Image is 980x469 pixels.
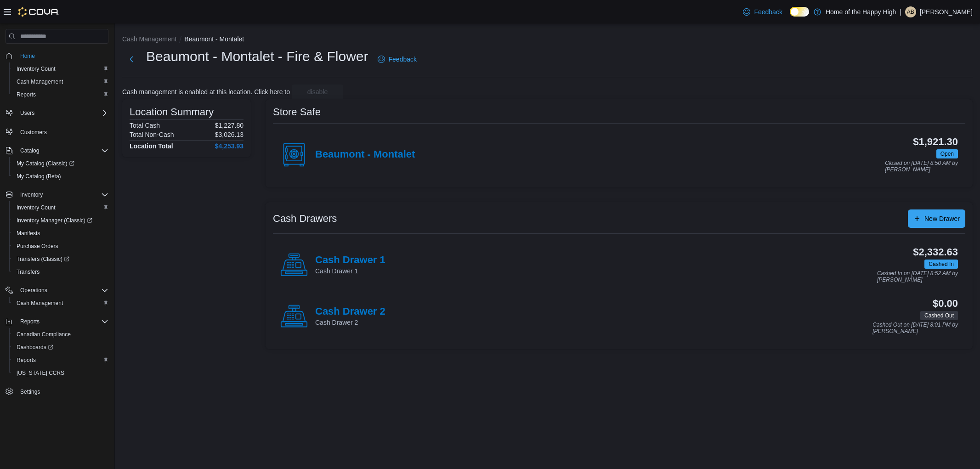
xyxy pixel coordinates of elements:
h3: Store Safe [273,107,321,118]
a: Inventory Count [13,202,59,213]
span: Inventory Manager (Classic) [13,215,108,226]
h3: $2,332.63 [913,247,958,258]
button: Operations [2,284,112,297]
button: [US_STATE] CCRS [9,367,112,379]
a: My Catalog (Classic) [13,158,78,169]
span: My Catalog (Classic) [13,158,108,169]
button: Reports [17,316,43,327]
a: Feedback [374,50,420,68]
span: Users [17,107,108,119]
span: Washington CCRS [13,367,108,379]
span: Reports [20,318,40,325]
span: Open [940,150,954,158]
a: Feedback [739,3,786,21]
button: Beaumont - Montalet [184,35,244,43]
span: Cash Management [17,299,63,307]
p: Closed on [DATE] 8:50 AM by [PERSON_NAME] [885,160,958,173]
span: Transfers [17,268,40,276]
span: Inventory [17,189,108,200]
button: Cash Management [9,297,112,310]
span: Reports [17,316,108,327]
a: Transfers [13,266,43,277]
p: Cash Drawer 2 [315,318,385,327]
a: Dashboards [13,342,57,353]
button: Home [2,49,112,62]
button: Inventory [17,189,46,200]
a: Home [17,51,39,62]
span: My Catalog (Beta) [17,173,61,180]
span: disable [307,87,328,96]
span: Open [936,149,958,158]
span: Reports [17,356,36,364]
span: Reports [13,355,108,366]
button: Cash Management [9,75,112,88]
span: Dashboards [13,342,108,353]
span: Cashed Out [924,311,954,320]
a: Transfers (Classic) [9,253,112,266]
span: Cashed Out [920,311,958,320]
a: Customers [17,127,51,138]
span: Canadian Compliance [13,329,108,340]
span: Inventory Count [13,202,108,213]
button: Operations [17,285,51,296]
span: Operations [17,285,108,296]
button: Users [2,107,112,119]
button: Settings [2,385,112,398]
span: Manifests [17,230,40,237]
button: My Catalog (Beta) [9,170,112,183]
h4: Cash Drawer 1 [315,254,385,266]
span: Inventory [20,191,43,198]
button: New Drawer [908,209,965,228]
a: Reports [13,89,40,100]
h3: Cash Drawers [273,213,337,224]
span: Operations [20,287,47,294]
nav: Complex example [6,45,108,422]
span: Cash Management [17,78,63,85]
button: Canadian Compliance [9,328,112,341]
button: Inventory Count [9,62,112,75]
nav: An example of EuiBreadcrumbs [122,34,973,45]
a: Inventory Manager (Classic) [9,214,112,227]
span: Transfers [13,266,108,277]
button: Next [122,50,141,68]
button: Inventory [2,188,112,201]
button: Catalog [2,144,112,157]
h4: Location Total [130,142,173,150]
span: My Catalog (Classic) [17,160,74,167]
div: Andrea Benvenuto [905,6,916,17]
span: Purchase Orders [17,243,58,250]
span: AB [907,6,914,17]
a: My Catalog (Classic) [9,157,112,170]
span: Inventory Count [17,204,56,211]
span: Customers [17,126,108,137]
span: Cash Management [13,298,108,309]
span: Cashed In [924,260,958,269]
p: Cash management is enabled at this location. Click here to [122,88,290,96]
p: Home of the Happy High [826,6,896,17]
a: Cash Management [13,76,67,87]
p: | [900,6,901,17]
a: Dashboards [9,341,112,354]
span: Purchase Orders [13,241,108,252]
button: Catalog [17,145,43,156]
p: $1,227.80 [215,122,244,129]
p: [PERSON_NAME] [920,6,973,17]
span: Customers [20,129,47,136]
p: Cash Drawer 1 [315,266,385,276]
p: Cashed In on [DATE] 8:52 AM by [PERSON_NAME] [877,271,958,283]
button: Reports [9,354,112,367]
span: Feedback [389,55,417,64]
h3: $1,921.30 [913,136,958,147]
button: Customers [2,125,112,138]
span: Feedback [754,7,782,17]
a: Inventory Manager (Classic) [13,215,96,226]
button: Cash Management [122,35,176,43]
a: Cash Management [13,298,67,309]
a: Transfers (Classic) [13,254,73,265]
h6: Total Non-Cash [130,131,174,138]
span: Home [20,52,35,60]
span: New Drawer [924,214,960,223]
span: Users [20,109,34,117]
span: My Catalog (Beta) [13,171,108,182]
